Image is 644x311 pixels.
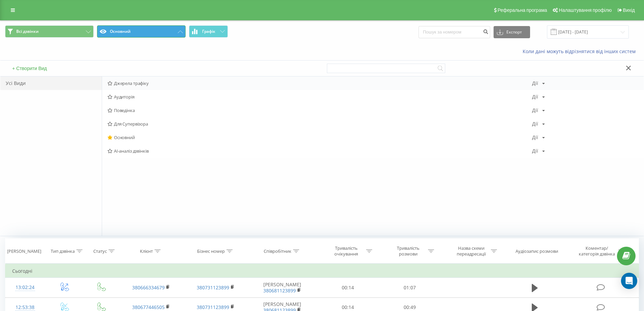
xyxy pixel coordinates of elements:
span: Налаштування профілю [559,7,612,13]
div: Дії [532,81,538,86]
button: Закрити [624,65,634,72]
div: Дії [532,108,538,113]
div: Дії [532,94,538,99]
a: 380731123899 [197,284,229,291]
button: Основний [97,25,186,38]
div: Бізнес номер [197,248,225,254]
span: Всі дзвінки [16,29,39,34]
div: 13:02:24 [12,281,38,294]
div: Дії [532,135,538,140]
td: 00:14 [317,278,379,297]
button: + Створити Вид [10,65,49,71]
div: Назва схеми переадресації [453,245,489,257]
span: Графік [202,29,215,34]
div: Статус [93,248,107,254]
div: Аудіозапис розмови [516,248,558,254]
span: Для Супервізора [108,121,532,126]
div: Співробітник [264,248,291,254]
span: AI-аналіз дзвінків [108,149,532,153]
a: 380681123899 [263,287,296,294]
a: Коли дані можуть відрізнятися вiд інших систем [523,48,639,54]
div: Дії [532,149,538,153]
a: 380677446505 [132,304,165,310]
button: Графік [189,25,228,38]
a: 380731123899 [197,304,229,310]
span: Поведінка [108,108,532,113]
span: Аудиторія [108,94,532,99]
div: Усі Види [0,76,102,90]
input: Пошук за номером [419,26,490,38]
span: Реферальна програма [498,7,547,13]
div: Тип дзвінка [51,248,75,254]
span: Основний [108,135,532,140]
div: Коментар/категорія дзвінка [577,245,617,257]
a: 380666334679 [132,284,165,291]
div: Тривалість розмови [390,245,426,257]
span: Джерела трафіку [108,81,532,86]
div: Клієнт [140,248,153,254]
div: Дії [532,121,538,126]
span: Вихід [623,7,635,13]
td: [PERSON_NAME] [248,278,317,297]
button: Експорт [494,26,530,38]
div: Тривалість очікування [328,245,364,257]
div: Open Intercom Messenger [621,273,637,289]
button: Всі дзвінки [5,25,94,38]
div: [PERSON_NAME] [7,248,41,254]
td: 01:07 [379,278,441,297]
td: Сьогодні [5,264,639,278]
